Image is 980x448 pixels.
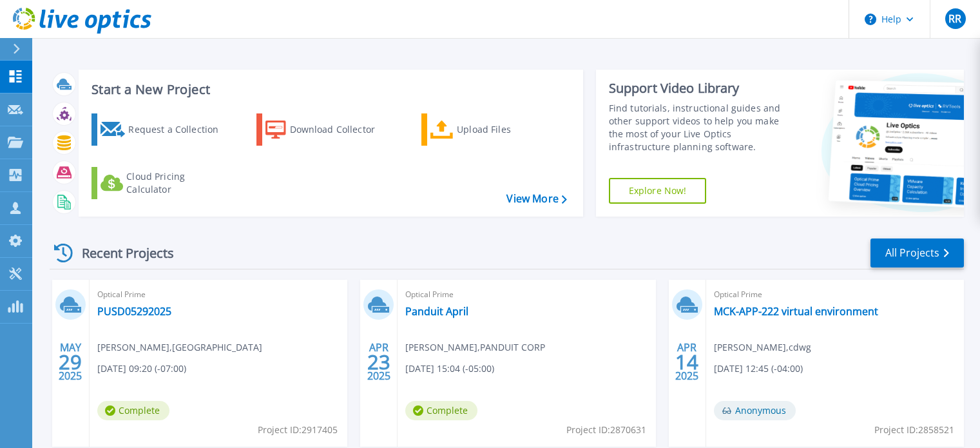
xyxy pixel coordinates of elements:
[714,362,803,376] span: [DATE] 12:45 (-04:00)
[367,356,390,367] span: 23
[258,423,338,437] span: Project ID: 2917405
[675,338,699,385] div: APR 2025
[457,117,560,142] div: Upload Files
[870,239,964,268] a: All Projects
[609,178,707,204] a: Explore Now!
[405,362,494,376] span: [DATE] 15:04 (-05:00)
[405,340,545,355] span: [PERSON_NAME] , PANDUIT CORP
[714,340,811,355] span: [PERSON_NAME] , cdwg
[91,167,235,199] a: Cloud Pricing Calculator
[948,14,961,24] span: RR
[97,362,186,376] span: [DATE] 09:20 (-07:00)
[405,305,468,318] a: Panduit April
[91,113,235,146] a: Request a Collection
[128,117,231,142] div: Request a Collection
[97,287,340,302] span: Optical Prime
[256,113,400,146] a: Download Collector
[675,356,698,367] span: 14
[59,356,82,367] span: 29
[405,287,648,302] span: Optical Prime
[126,170,229,196] div: Cloud Pricing Calculator
[421,113,565,146] a: Upload Files
[367,338,391,385] div: APR 2025
[97,340,262,355] span: [PERSON_NAME] , [GEOGRAPHIC_DATA]
[290,117,393,142] div: Download Collector
[50,237,191,269] div: Recent Projects
[566,423,646,437] span: Project ID: 2870631
[58,338,82,385] div: MAY 2025
[97,305,171,318] a: PUSD05292025
[506,193,566,205] a: View More
[609,102,794,153] div: Find tutorials, instructional guides and other support videos to help you make the most of your L...
[405,401,477,420] span: Complete
[97,401,169,420] span: Complete
[714,287,956,302] span: Optical Prime
[609,80,794,97] div: Support Video Library
[714,401,796,420] span: Anonymous
[91,83,566,97] h3: Start a New Project
[874,423,954,437] span: Project ID: 2858521
[714,305,878,318] a: MCK-APP-222 virtual environment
